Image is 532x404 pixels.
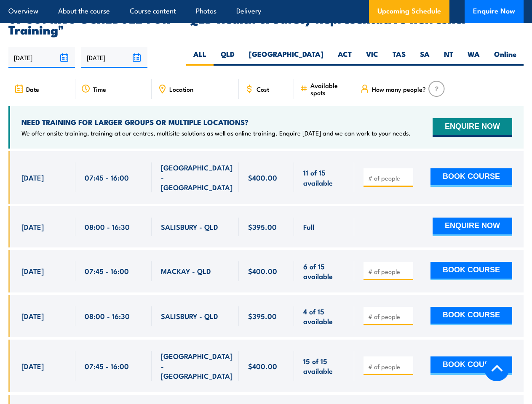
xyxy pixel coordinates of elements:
input: # of people [368,312,410,321]
label: TAS [385,49,413,66]
span: Time [93,85,106,93]
span: 15 of 15 available [303,356,345,376]
span: Cost [257,85,269,93]
span: [DATE] [21,266,44,276]
button: ENQUIRE NOW [433,218,512,236]
input: To date [81,47,148,68]
span: $400.00 [248,266,277,276]
span: [DATE] [21,361,44,371]
button: BOOK COURSE [430,356,512,375]
span: SALISBURY - QLD [161,311,218,321]
input: From date [8,47,75,68]
input: # of people [368,174,410,182]
span: MACKAY - QLD [161,266,211,276]
label: ALL [186,49,214,66]
span: 07:45 - 16:00 [85,173,129,182]
h2: UPCOMING SCHEDULE FOR - "QLD Health & Safety Representative Refresher Training" [8,13,524,35]
span: Available spots [310,82,348,96]
span: 08:00 - 16:30 [85,222,130,231]
span: 11 of 15 available [303,167,345,187]
span: Date [26,85,39,93]
span: [DATE] [21,311,44,321]
h4: NEED TRAINING FOR LARGER GROUPS OR MULTIPLE LOCATIONS? [21,117,411,127]
span: $395.00 [248,222,277,231]
span: [GEOGRAPHIC_DATA] - [GEOGRAPHIC_DATA] [161,162,233,192]
span: $400.00 [248,361,277,371]
label: WA [460,49,487,66]
button: BOOK COURSE [430,262,512,280]
span: Full [303,222,314,231]
span: 4 of 15 available [303,306,345,326]
span: $400.00 [248,173,277,182]
input: # of people [368,362,410,371]
input: # of people [368,267,410,276]
span: SALISBURY - QLD [161,222,218,231]
label: VIC [359,49,385,66]
span: $395.00 [248,311,277,321]
label: SA [413,49,437,66]
span: [DATE] [21,173,44,182]
span: How many people? [372,85,426,93]
label: NT [437,49,460,66]
label: [GEOGRAPHIC_DATA] [242,49,331,66]
span: [GEOGRAPHIC_DATA] - [GEOGRAPHIC_DATA] [161,351,233,380]
p: We offer onsite training, training at our centres, multisite solutions as well as online training... [21,129,411,137]
span: Location [169,85,193,93]
button: ENQUIRE NOW [433,118,512,137]
label: Online [487,49,524,66]
button: BOOK COURSE [430,168,512,187]
span: 07:45 - 16:00 [85,361,129,371]
button: BOOK COURSE [430,307,512,325]
span: [DATE] [21,222,44,231]
label: QLD [214,49,242,66]
label: ACT [331,49,359,66]
span: 07:45 - 16:00 [85,266,129,276]
span: 08:00 - 16:30 [85,311,130,321]
span: 6 of 15 available [303,261,345,281]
